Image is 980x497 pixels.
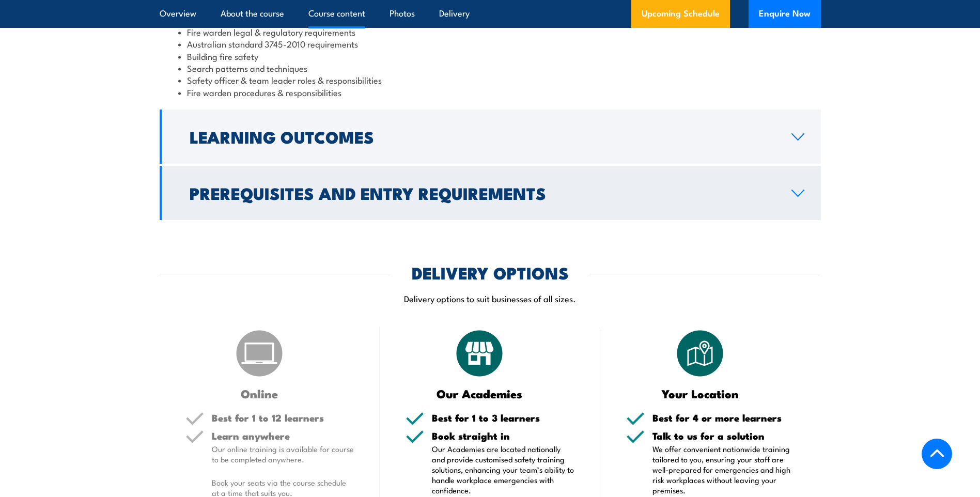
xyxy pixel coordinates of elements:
[652,431,795,441] h5: Talk to us for a solution
[432,431,574,441] h5: Book straight in
[178,38,802,50] li: Australian standard 3745-2010 requirements
[190,185,775,200] h2: Prerequisites and Entry Requirements
[160,110,821,164] a: Learning Outcomes
[212,431,354,441] h5: Learn anywhere
[178,62,802,74] li: Search patterns and techniques
[212,444,354,464] p: Our online training is available for course to be completed anywhere.
[432,444,574,495] p: Our Academies are located nationally and provide customised safety training solutions, enhancing ...
[406,387,554,399] h3: Our Academies
[652,444,795,495] p: We offer convenient nationwide training tailored to you, ensuring your staff are well-prepared fo...
[178,86,802,98] li: Fire warden procedures & responsibilities
[190,129,775,144] h2: Learning Outcomes
[178,26,802,38] li: Fire warden legal & regulatory requirements
[178,50,802,62] li: Building fire safety
[652,413,795,423] h5: Best for 4 or more learners
[160,166,821,220] a: Prerequisites and Entry Requirements
[185,387,334,399] h3: Online
[432,413,574,423] h5: Best for 1 to 3 learners
[178,74,802,86] li: Safety officer & team leader roles & responsibilities
[626,387,774,399] h3: Your Location
[160,292,821,304] p: Delivery options to suit businesses of all sizes.
[412,265,569,279] h2: DELIVERY OPTIONS
[212,413,354,423] h5: Best for 1 to 12 learners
